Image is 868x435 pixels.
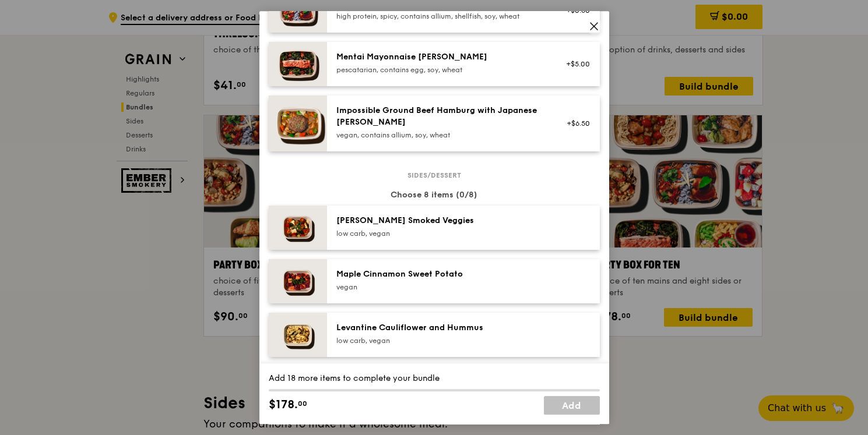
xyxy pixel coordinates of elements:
[269,189,600,201] div: Choose 8 items (0/8)
[269,259,327,303] img: daily_normal_Maple_Cinnamon_Sweet_Potato__Horizontal_.jpg
[560,119,591,128] div: +$6.50
[336,65,546,75] div: pescatarian, contains egg, soy, wheat
[269,96,327,151] img: daily_normal_HORZ-Impossible-Hamburg-With-Japanese-Curry.jpg
[336,12,546,21] div: high protein, spicy, contains allium, shellfish, soy, wheat
[336,336,546,345] div: low carb, vegan
[336,51,546,63] div: Mentai Mayonnaise [PERSON_NAME]
[336,215,546,227] div: [PERSON_NAME] Smoked Veggies
[544,396,600,415] a: Add
[560,6,591,15] div: +$0.50
[336,268,546,280] div: Maple Cinnamon Sweet Potato
[269,396,298,413] span: $178.
[336,105,546,128] div: Impossible Ground Beef Hamburg with Japanese [PERSON_NAME]
[336,282,546,292] div: vegan
[336,322,546,334] div: Levantine Cauliflower and Hummus
[269,313,327,357] img: daily_normal_Levantine_Cauliflower_and_Hummus__Horizontal_.jpg
[336,229,546,238] div: low carb, vegan
[269,373,600,384] div: Add 18 more items to complete your bundle
[269,206,327,250] img: daily_normal_Thyme-Rosemary-Zucchini-HORZ.jpg
[269,42,327,86] img: daily_normal_Mentai-Mayonnaise-Aburi-Salmon-HORZ.jpg
[560,59,591,69] div: +$5.00
[403,171,466,180] span: Sides/dessert
[298,399,307,408] span: 00
[336,130,546,140] div: vegan, contains allium, soy, wheat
